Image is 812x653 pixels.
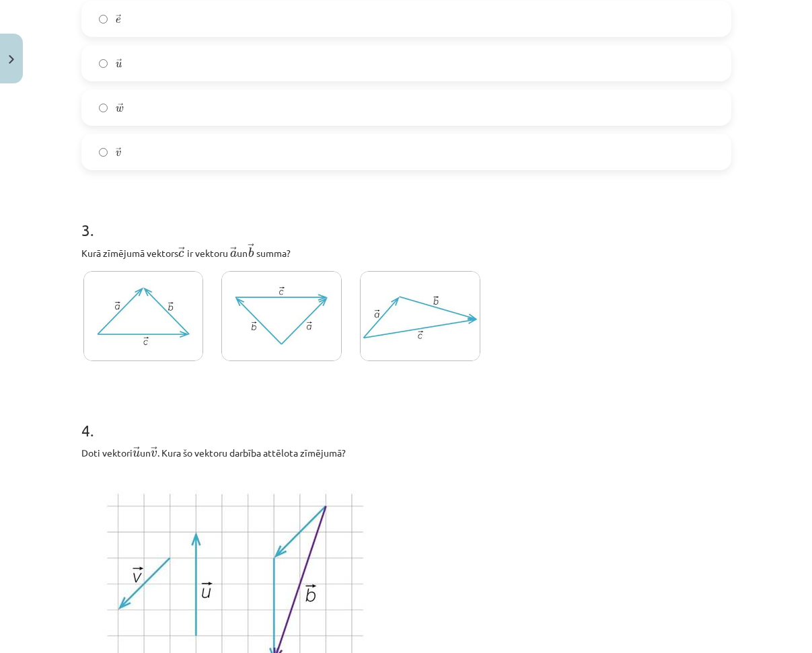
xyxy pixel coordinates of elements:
span: b [248,247,254,258]
span: u [133,451,140,457]
span: c [178,251,184,258]
span: → [116,14,121,22]
h1: 3 . [81,197,731,239]
span: → [133,447,140,456]
span: v [151,451,157,457]
span: e [116,17,121,24]
img: image140.jpg [360,271,480,362]
span: w [116,106,124,112]
span: u [116,62,122,68]
p: Kurā zīmējumā vektors ﻿ ir vektoru ﻿ un ﻿ summa? [81,243,731,260]
h1: 4 . [81,397,731,439]
span: → [116,59,122,67]
img: icon-close-lesson-0947bae3869378f0d4975bcd49f059093ad1ed9edebbc8119c70593378902aed.svg [9,55,14,64]
p: Doti vektori un . Kura šo vektoru darbība attēlota zīmējumā? [81,443,731,460]
span: → [118,103,123,111]
span: → [116,147,121,155]
span: v [116,151,121,157]
img: image144.jpg [221,271,342,362]
span: → [151,447,157,456]
span: → [178,247,185,256]
img: image142.jpg [83,271,204,362]
span: → [248,243,254,253]
span: a [230,251,237,258]
span: → [230,247,237,256]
